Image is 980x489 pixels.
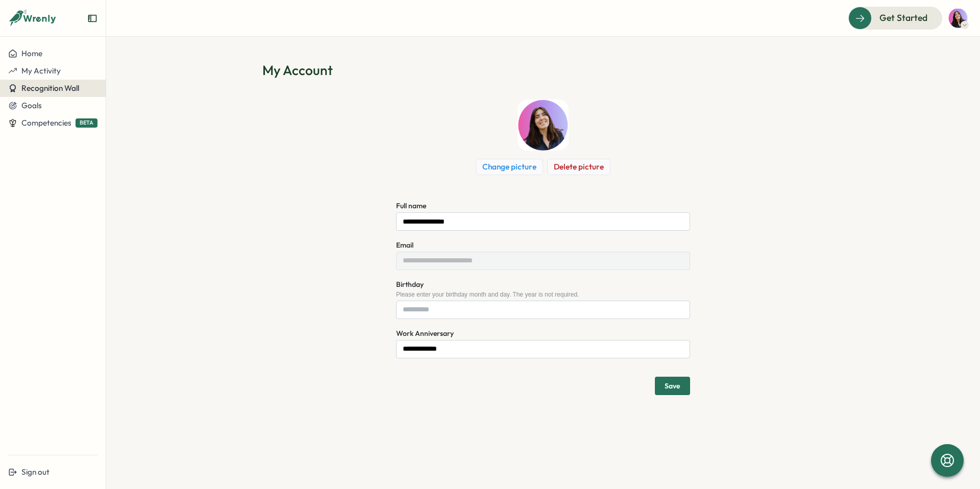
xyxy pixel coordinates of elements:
button: Change picture [476,159,543,175]
div: Please enter your birthday month and day. The year is not required. [396,291,690,298]
label: Work Anniversary [396,328,454,339]
span: Save [665,382,680,389]
button: Get Started [848,7,942,29]
span: Get Started [879,11,927,25]
label: Birthday [396,279,424,290]
button: Expand sidebar [87,13,97,23]
img: Svenja von Gosen [948,9,968,28]
span: BETA [76,118,97,127]
span: Sign out [21,467,50,477]
label: Email [396,240,413,251]
button: Save [655,377,690,395]
span: My Activity [21,66,61,76]
span: Competencies [21,118,71,128]
button: Delete picture [547,159,610,175]
h1: My Account [262,61,824,79]
img: Svenja von Gosen [518,100,569,151]
span: Goals [21,101,42,110]
span: Recognition Wall [21,83,79,93]
span: Home [21,48,42,58]
label: Full name [396,201,426,212]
